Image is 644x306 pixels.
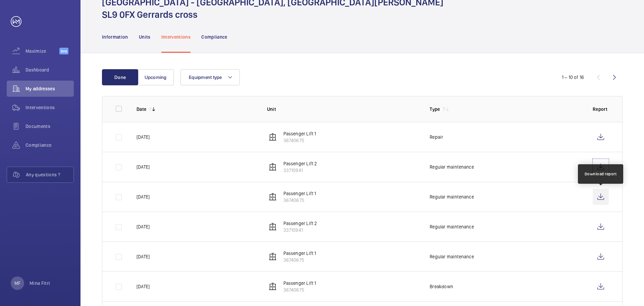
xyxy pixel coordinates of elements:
p: Repair [430,134,443,140]
p: [DATE] [137,193,150,200]
p: Passenger Lift 2 [283,160,317,167]
p: Units [139,34,151,40]
p: Breakdown [430,283,453,290]
span: Beta [59,48,68,54]
span: Documents [25,123,74,130]
img: elevator.svg [269,223,277,231]
p: 36740675 [283,287,316,293]
img: elevator.svg [269,253,277,261]
p: [DATE] [137,223,150,230]
p: 36740675 [283,137,316,144]
p: 33710941 [283,227,317,233]
button: Upcoming [138,69,174,85]
span: Interventions [25,104,74,111]
p: Regular maintenance [430,223,474,230]
p: 33710941 [283,167,317,174]
p: Interventions [161,34,191,40]
p: Mina Fitri [30,280,50,287]
p: Regular maintenance [430,164,474,170]
img: elevator.svg [269,193,277,201]
span: Maximize [25,48,59,54]
p: Regular maintenance [430,193,474,200]
div: 1 – 10 of 16 [562,74,584,81]
p: Type [430,106,440,113]
span: Dashboard [25,67,74,73]
p: Date [137,106,146,113]
p: [DATE] [137,164,150,170]
p: Passenger Lift 1 [283,130,316,137]
span: My addresses [25,85,74,92]
p: Information [102,34,128,40]
p: Passenger Lift 2 [283,220,317,227]
p: MF [14,280,20,287]
p: Passenger Lift 1 [283,190,316,197]
button: Done [102,69,138,85]
p: 36740675 [283,257,316,263]
p: [DATE] [137,283,150,290]
p: Passenger Lift 1 [283,250,316,257]
p: Regular maintenance [430,253,474,260]
button: Equipment type [180,69,240,85]
p: Passenger Lift 1 [283,280,316,287]
div: Download report [585,171,617,177]
p: [DATE] [137,253,150,260]
p: Compliance [201,34,227,40]
span: Equipment type [189,75,222,80]
img: elevator.svg [269,133,277,141]
img: elevator.svg [269,163,277,171]
p: [DATE] [137,134,150,140]
span: Compliance [25,142,74,148]
span: Any questions ? [26,171,73,178]
p: Report [593,106,609,113]
p: 36740675 [283,197,316,204]
p: Unit [267,106,419,113]
img: elevator.svg [269,282,277,291]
